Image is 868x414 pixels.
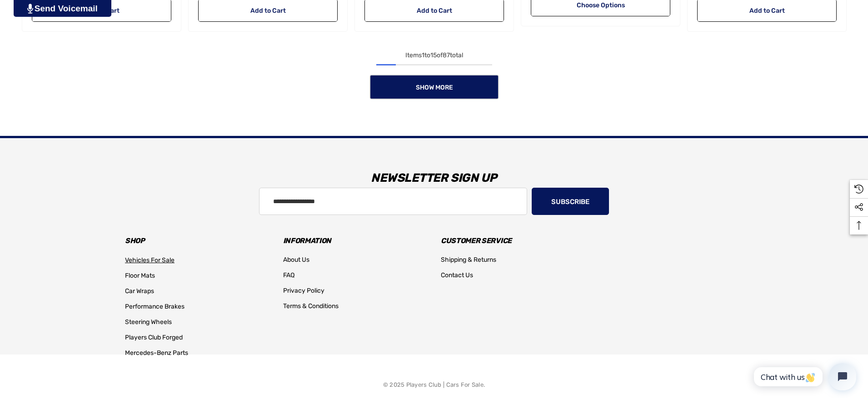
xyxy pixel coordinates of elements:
span: Mercedes-Benz Parts [125,349,188,357]
a: Players Club Forged [125,330,183,345]
span: Show More [415,84,453,91]
span: Vehicles For Sale [125,256,175,264]
button: Subscribe [532,188,609,215]
svg: Top [850,221,868,230]
span: Steering Wheels [125,318,172,326]
a: Floor Mats [125,268,155,284]
span: FAQ [283,271,294,279]
div: Items to of total [18,50,850,61]
a: About Us [283,252,309,268]
a: Mercedes-Benz Parts [125,345,188,361]
span: Car Wraps [125,287,154,295]
svg: Social Media [854,203,863,212]
a: Privacy Policy [283,283,324,299]
span: Privacy Policy [283,287,324,294]
h3: Information [283,234,428,247]
span: 87 [443,51,450,59]
a: Show More [369,75,499,100]
a: Vehicles For Sale [125,253,175,268]
span: About Us [283,256,309,264]
span: Performance Brakes [125,303,185,310]
a: FAQ [283,268,294,283]
span: Floor Mats [125,272,155,279]
span: Contact Us [441,271,473,279]
span: 1 [422,51,424,59]
a: Performance Brakes [125,299,185,314]
span: Shipping & Returns [441,256,496,264]
iframe: Tidio Chat [744,355,864,398]
h3: Shop [125,234,269,247]
span: 15 [430,51,437,59]
h3: Newsletter Sign Up [118,165,750,192]
a: Contact Us [441,268,473,283]
h3: Customer Service [441,234,585,247]
img: PjwhLS0gR2VuZXJhdG9yOiBHcmF2aXQuaW8gLS0+PHN2ZyB4bWxucz0iaHR0cDovL3d3dy53My5vcmcvMjAwMC9zdmciIHhtb... [27,4,33,14]
a: Steering Wheels [125,314,172,330]
span: Players Club Forged [125,334,183,341]
a: Shipping & Returns [441,252,496,268]
nav: pagination [18,50,850,100]
svg: Recently Viewed [854,185,863,194]
a: Terms & Conditions [283,299,339,314]
p: © 2025 Players Club | Cars For Sale. [383,379,485,391]
a: Car Wraps [125,284,154,299]
span: Terms & Conditions [283,302,339,310]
